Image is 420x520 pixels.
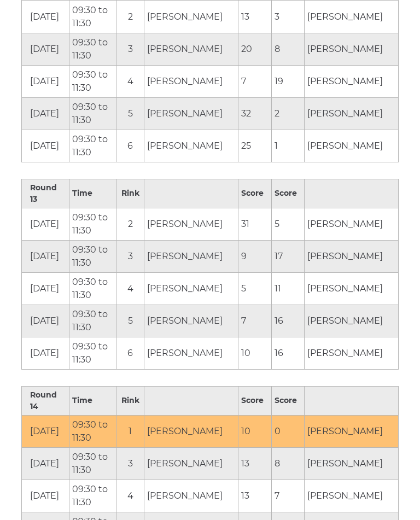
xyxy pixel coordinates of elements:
td: 3 [116,33,144,65]
td: 10 [238,415,271,447]
td: [DATE] [22,1,69,33]
td: 19 [271,65,304,97]
td: [DATE] [22,447,69,480]
td: [PERSON_NAME] [304,208,398,240]
td: 09:30 to 11:30 [69,305,116,337]
td: 20 [238,33,271,65]
td: 4 [116,480,144,512]
td: 09:30 to 11:30 [69,480,116,512]
td: 4 [116,272,144,305]
td: [PERSON_NAME] [304,447,398,480]
td: 5 [116,97,144,130]
td: [PERSON_NAME] [144,33,238,65]
td: [PERSON_NAME] [304,415,398,447]
td: 13 [238,447,271,480]
th: Time [69,386,116,415]
td: [PERSON_NAME] [144,305,238,337]
td: 11 [271,272,304,305]
td: 1 [116,415,144,447]
td: 09:30 to 11:30 [69,240,116,272]
td: [DATE] [22,97,69,130]
td: 2 [271,97,304,130]
td: [DATE] [22,272,69,305]
td: [DATE] [22,415,69,447]
td: 7 [271,480,304,512]
td: 3 [116,447,144,480]
td: 8 [271,447,304,480]
td: [PERSON_NAME] [144,65,238,97]
td: [PERSON_NAME] [144,447,238,480]
td: 17 [271,240,304,272]
td: 7 [238,65,271,97]
td: 3 [271,1,304,33]
td: 09:30 to 11:30 [69,272,116,305]
th: Score [238,386,271,415]
td: 32 [238,97,271,130]
td: [DATE] [22,130,69,162]
th: Time [69,179,116,208]
td: [PERSON_NAME] [304,240,398,272]
td: 13 [238,480,271,512]
td: 0 [271,415,304,447]
td: 5 [271,208,304,240]
td: [PERSON_NAME] [144,337,238,369]
td: [DATE] [22,65,69,97]
th: Score [271,179,304,208]
td: [PERSON_NAME] [304,305,398,337]
td: [PERSON_NAME] [304,33,398,65]
td: [PERSON_NAME] [304,97,398,130]
td: [PERSON_NAME] [144,208,238,240]
td: [PERSON_NAME] [144,272,238,305]
td: [DATE] [22,33,69,65]
td: [PERSON_NAME] [304,272,398,305]
td: 09:30 to 11:30 [69,65,116,97]
td: [DATE] [22,208,69,240]
td: 09:30 to 11:30 [69,130,116,162]
td: [PERSON_NAME] [144,130,238,162]
td: 16 [271,305,304,337]
td: 2 [116,1,144,33]
td: 6 [116,130,144,162]
td: [PERSON_NAME] [144,97,238,130]
td: 25 [238,130,271,162]
td: [PERSON_NAME] [304,1,398,33]
td: 09:30 to 11:30 [69,337,116,369]
td: 8 [271,33,304,65]
td: 1 [271,130,304,162]
td: [DATE] [22,480,69,512]
td: 09:30 to 11:30 [69,415,116,447]
td: 2 [116,208,144,240]
td: 09:30 to 11:30 [69,208,116,240]
th: Score [271,386,304,415]
td: [PERSON_NAME] [144,415,238,447]
td: [DATE] [22,305,69,337]
td: [DATE] [22,240,69,272]
td: 16 [271,337,304,369]
td: 09:30 to 11:30 [69,447,116,480]
td: 6 [116,337,144,369]
td: 13 [238,1,271,33]
td: 09:30 to 11:30 [69,97,116,130]
th: Score [238,179,271,208]
td: [PERSON_NAME] [304,480,398,512]
td: 4 [116,65,144,97]
td: [PERSON_NAME] [144,1,238,33]
th: Rink [116,386,144,415]
td: 10 [238,337,271,369]
td: [PERSON_NAME] [144,240,238,272]
td: 5 [238,272,271,305]
td: 5 [116,305,144,337]
th: Round 13 [22,179,69,208]
td: [PERSON_NAME] [144,480,238,512]
th: Round 14 [22,386,69,415]
th: Rink [116,179,144,208]
td: [PERSON_NAME] [304,337,398,369]
td: 09:30 to 11:30 [69,1,116,33]
td: [DATE] [22,337,69,369]
td: 09:30 to 11:30 [69,33,116,65]
td: 3 [116,240,144,272]
td: 7 [238,305,271,337]
td: [PERSON_NAME] [304,130,398,162]
td: 31 [238,208,271,240]
td: [PERSON_NAME] [304,65,398,97]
